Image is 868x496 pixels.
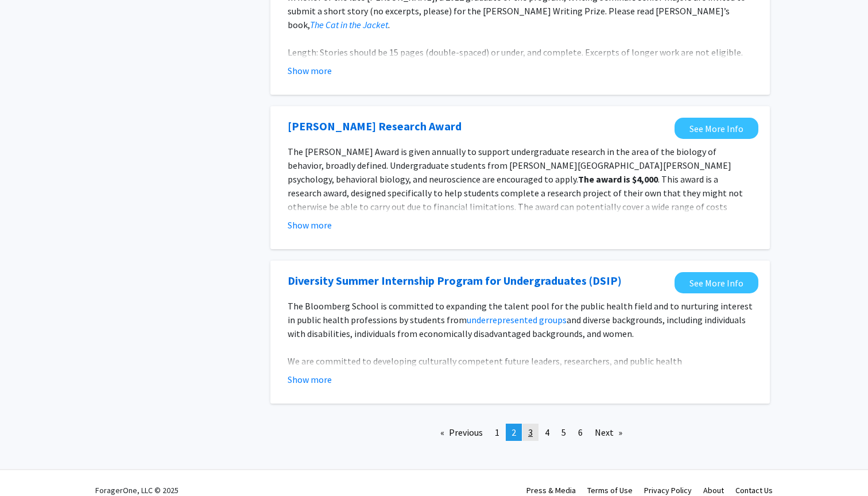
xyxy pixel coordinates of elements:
a: Opens in a new tab [288,118,462,135]
a: Press & Media [526,485,576,495]
p: Length: Stories should be 15 pages (double-spaced) or under, and complete. Excerpts of longer wor... [288,45,753,59]
span: 2 [511,427,516,438]
span: 6 [578,427,583,438]
a: Opens in a new tab [675,272,758,293]
span: The [PERSON_NAME] Award is given annually to support undergraduate research in the area of the bi... [288,146,731,185]
a: Next page [589,424,628,441]
a: Terms of Use [587,485,633,495]
a: Previous page [435,424,489,441]
a: underrepresented groups [467,314,567,325]
a: The Cat in the Jacket [310,19,388,30]
p: The Bloomberg School is committed to expanding the talent pool for the public health field and to... [288,299,753,340]
a: About [703,485,724,495]
a: Opens in a new tab [675,118,758,139]
button: Show more [288,218,332,232]
span: 3 [528,427,533,438]
a: Opens in a new tab [288,272,622,289]
ul: Pagination [270,424,770,441]
a: Contact Us [735,485,773,495]
a: Privacy Policy [644,485,692,495]
p: We are committed to developing culturally competent future leaders, researchers, and public healt... [288,354,753,423]
span: 1 [495,427,499,438]
strong: The award is $4,000 [578,173,658,185]
span: 4 [545,427,549,438]
span: 5 [561,427,566,438]
button: Show more [288,373,332,386]
button: Show more [288,64,332,77]
iframe: Chat [9,444,49,487]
